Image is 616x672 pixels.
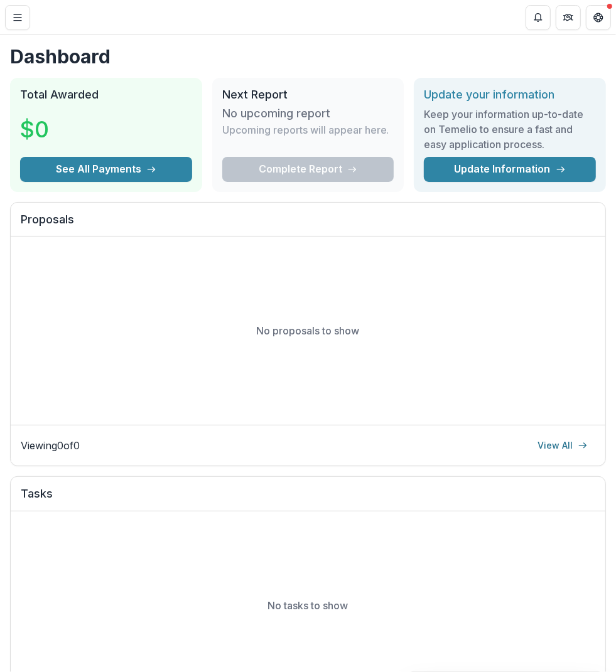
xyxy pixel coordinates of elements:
[424,107,596,152] h3: Keep your information up-to-date on Temelio to ensure a fast and easy application process.
[21,213,595,237] h2: Proposals
[556,5,581,30] button: Partners
[424,157,596,182] a: Update Information
[424,88,596,102] h2: Update your information
[10,45,606,68] h1: Dashboard
[586,5,611,30] button: Get Help
[20,112,114,146] h3: $0
[222,107,330,120] h3: No upcoming report
[20,88,192,102] h2: Total Awarded
[526,5,551,30] button: Notifications
[20,157,192,182] button: See All Payments
[21,487,595,511] h2: Tasks
[5,5,30,30] button: Toggle Menu
[21,438,80,453] p: Viewing 0 of 0
[268,598,349,613] p: No tasks to show
[530,435,595,456] a: View All
[257,323,360,338] p: No proposals to show
[222,88,394,102] h2: Next Report
[222,122,389,137] p: Upcoming reports will appear here.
